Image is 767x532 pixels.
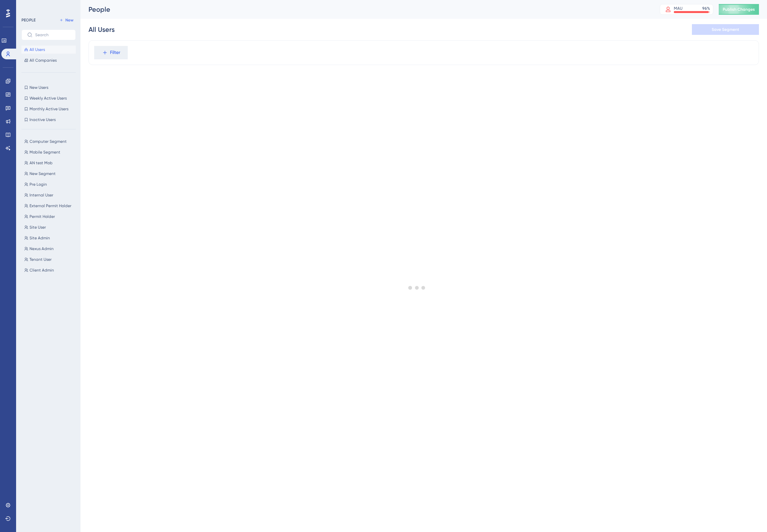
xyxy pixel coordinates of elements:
[719,4,759,15] button: Publish Changes
[21,191,80,199] button: Internal User
[29,58,57,63] span: All Companies
[21,170,80,178] button: New Segment
[29,225,46,230] span: Site User
[29,85,48,90] span: New Users
[29,235,50,241] span: Site Admin
[21,148,80,156] button: Mobile Segment
[29,192,53,198] span: Internal User
[29,246,54,251] span: Nexus Admin
[88,25,115,34] div: All Users
[29,47,45,52] span: All Users
[88,5,643,14] div: People
[29,171,56,176] span: New Segment
[21,17,36,23] div: PEOPLE
[21,105,76,113] button: Monthly Active Users
[29,182,47,187] span: Pre Login
[29,96,67,101] span: Weekly Active Users
[712,27,739,32] span: Save Segment
[674,6,683,11] div: MAU
[21,83,76,92] button: New Users
[21,213,80,221] button: Permit Holder
[702,6,710,11] div: 96 %
[29,106,68,112] span: Monthly Active Users
[29,214,55,219] span: Permit Holder
[35,33,70,37] input: Search
[21,245,80,253] button: Nexus Admin
[723,7,755,12] span: Publish Changes
[21,46,76,54] button: All Users
[57,16,76,24] button: New
[21,180,80,188] button: Pre Login
[65,17,73,23] span: New
[21,223,80,231] button: Site User
[21,202,80,210] button: External Permit Holder
[29,150,60,155] span: Mobile Segment
[21,137,80,145] button: Computer Segment
[29,117,56,122] span: Inactive Users
[21,234,80,242] button: Site Admin
[21,56,76,64] button: All Companies
[29,268,54,273] span: Client Admin
[21,116,76,124] button: Inactive Users
[692,24,759,35] button: Save Segment
[29,139,67,144] span: Computer Segment
[21,266,80,274] button: Client Admin
[21,159,80,167] button: AN test Mob
[29,257,52,262] span: Tenant User
[29,203,71,209] span: External Permit Holder
[21,94,76,102] button: Weekly Active Users
[21,255,80,263] button: Tenant User
[29,160,53,166] span: AN test Mob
